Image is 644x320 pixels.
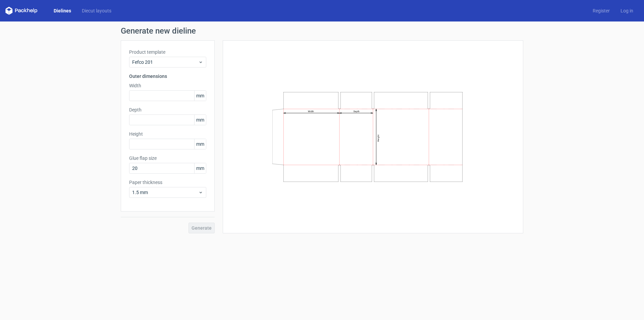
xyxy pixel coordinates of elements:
[129,155,206,162] label: Glue flap size
[354,110,360,113] text: Depth
[615,7,639,14] a: Log in
[308,110,314,113] text: Width
[194,115,206,125] span: mm
[129,49,206,55] label: Product template
[587,7,615,14] a: Register
[132,59,198,65] span: Fefco 201
[129,106,206,113] label: Depth
[129,179,206,186] label: Paper thickness
[121,27,523,35] h1: Generate new dieline
[129,73,206,80] h3: Outer dimensions
[194,139,206,149] span: mm
[377,135,380,142] text: Height
[129,131,206,137] label: Height
[48,7,76,14] a: Dielines
[76,7,117,14] a: Diecut layouts
[132,189,198,196] span: 1.5 mm
[194,163,206,173] span: mm
[129,82,206,89] label: Width
[194,91,206,101] span: mm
